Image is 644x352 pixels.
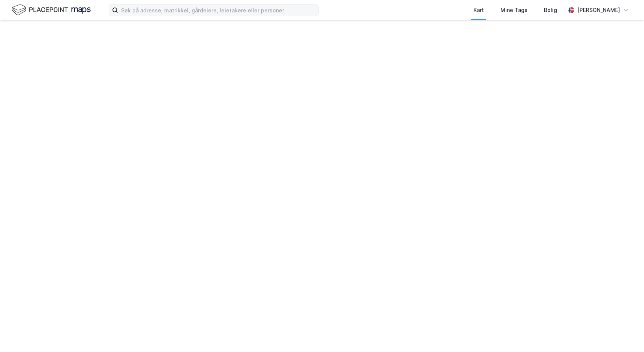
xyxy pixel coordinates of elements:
div: Kontrollprogram for chat [607,316,644,352]
div: Bolig [544,6,557,15]
input: Søk på adresse, matrikkel, gårdeiere, leietakere eller personer [118,5,318,16]
img: logo.f888ab2527a4732fd821a326f86c7f29.svg [12,3,91,17]
iframe: Chat Widget [607,316,644,352]
div: Kart [473,6,484,15]
div: Mine Tags [500,6,527,15]
div: [PERSON_NAME] [577,6,620,15]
